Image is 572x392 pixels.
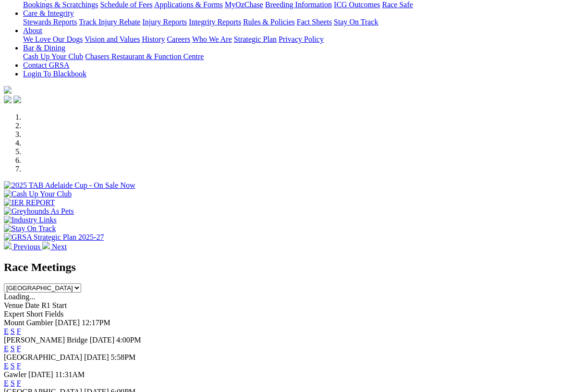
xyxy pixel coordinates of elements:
a: Vision and Values [85,35,140,43]
a: Rules & Policies [243,18,295,26]
a: E [4,362,9,370]
a: About [23,26,42,35]
div: Industry [23,0,568,9]
a: MyOzChase [225,0,263,9]
a: E [4,379,9,387]
a: Bookings & Scratchings [23,0,98,9]
img: Cash Up Your Club [4,190,72,198]
a: Stay On Track [334,18,378,26]
a: ICG Outcomes [334,0,380,9]
a: E [4,327,9,335]
span: [DATE] [84,353,109,361]
div: Care & Integrity [23,18,568,26]
span: 12:17PM [82,318,110,327]
h2: Race Meetings [4,261,568,274]
span: Loading... [4,293,35,301]
span: Venue [4,301,23,309]
a: Applications & Forms [154,0,223,9]
a: Strategic Plan [234,35,277,43]
img: twitter.svg [13,96,21,103]
a: F [17,379,21,387]
a: Login To Blackbook [23,70,86,78]
span: Next [52,243,67,251]
span: 5:58PM [111,353,136,361]
a: S [11,344,15,353]
a: Bar & Dining [23,44,65,52]
span: Mount Gambier [4,318,53,327]
div: About [23,35,568,44]
a: Chasers Restaurant & Function Centre [85,52,204,61]
a: F [17,327,21,335]
img: Industry Links [4,216,57,224]
img: 2025 TAB Adelaide Cup - On Sale Now [4,181,135,190]
a: Privacy Policy [279,35,324,43]
img: Greyhounds As Pets [4,207,74,216]
a: S [11,379,15,387]
a: We Love Our Dogs [23,35,83,43]
a: Race Safe [382,0,413,9]
a: Track Injury Rebate [79,18,140,26]
img: chevron-left-pager-white.svg [4,242,12,249]
span: [DATE] [28,370,53,379]
a: Previous [4,243,42,251]
img: IER REPORT [4,198,55,207]
span: Expert [4,310,24,318]
img: facebook.svg [4,96,12,103]
a: Who We Are [192,35,232,43]
img: logo-grsa-white.png [4,86,12,94]
span: [PERSON_NAME] Bridge [4,336,88,344]
img: GRSA Strategic Plan 2025-27 [4,233,104,242]
span: 4:00PM [116,336,141,344]
a: Contact GRSA [23,61,69,69]
a: Careers [167,35,190,43]
a: F [17,362,21,370]
a: F [17,344,21,353]
span: Previous [13,243,40,251]
a: Breeding Information [265,0,332,9]
span: Gawler [4,370,26,379]
a: Care & Integrity [23,9,74,17]
a: Cash Up Your Club [23,52,83,61]
a: Stewards Reports [23,18,77,26]
span: [DATE] [55,318,80,327]
div: Bar & Dining [23,52,568,61]
a: Injury Reports [142,18,187,26]
span: [DATE] [90,336,115,344]
a: History [142,35,165,43]
span: [GEOGRAPHIC_DATA] [4,353,82,361]
a: Integrity Reports [189,18,241,26]
span: Fields [45,310,63,318]
a: Next [42,243,67,251]
span: R1 Start [41,301,67,309]
a: S [11,327,15,335]
img: Stay On Track [4,224,56,233]
img: chevron-right-pager-white.svg [42,242,50,249]
a: S [11,362,15,370]
a: Schedule of Fees [100,0,152,9]
a: E [4,344,9,353]
span: Short [26,310,43,318]
a: Fact Sheets [297,18,332,26]
span: 11:31AM [55,370,85,379]
span: Date [25,301,39,309]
